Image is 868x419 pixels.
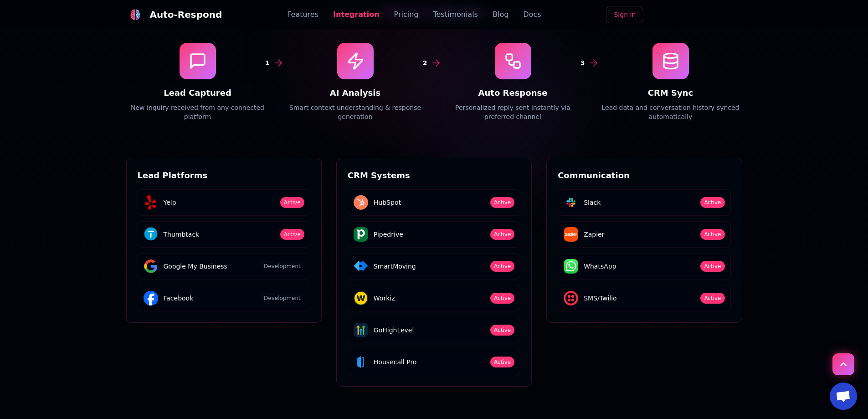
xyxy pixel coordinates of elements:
[164,294,194,303] span: Facebook
[164,262,227,271] span: Google My Business
[374,198,401,207] span: HubSpot
[126,5,222,24] a: Auto-Respond
[284,103,427,121] p: Smart context understanding & response generation
[374,262,416,271] span: SmartMoving
[558,169,730,182] h3: Communication
[354,355,368,369] img: Housecall Pro logo
[490,229,514,240] span: Active
[260,261,304,272] span: Development
[348,169,520,182] h3: CRM Systems
[564,227,578,242] img: Zapier logo
[700,293,724,304] span: Active
[419,57,430,68] div: 2
[374,326,414,335] span: GoHighLevel
[700,197,724,208] span: Active
[287,9,318,20] a: Features
[442,87,585,99] h4: Auto Response
[490,293,514,304] span: Active
[564,291,578,305] img: SMS/Twilio logo
[577,57,588,68] div: 3
[490,325,514,336] span: Active
[830,383,857,410] a: Open chat
[164,198,176,207] span: Yelp
[700,261,724,272] span: Active
[493,9,508,20] a: Blog
[354,323,368,337] img: GoHighLevel logo
[129,9,140,20] img: logo.svg
[260,293,304,304] span: Development
[832,353,854,375] button: Scroll to top
[354,259,368,274] img: SmartMoving logo
[150,8,222,21] div: Auto-Respond
[433,9,478,20] a: Testimonials
[374,230,403,239] span: Pipedrive
[144,259,158,274] img: Google My Business logo
[374,294,395,303] span: Workiz
[144,291,158,305] img: Facebook logo
[584,198,601,207] span: Slack
[138,169,310,182] h3: Lead Platforms
[564,195,578,210] img: Slack logo
[354,291,368,305] img: Workiz logo
[584,230,604,239] span: Zapier
[700,229,724,240] span: Active
[354,227,368,242] img: Pipedrive logo
[564,259,578,274] img: WhatsApp logo
[144,227,158,242] img: Thumbtack logo
[374,357,417,367] span: Housecall Pro
[490,357,514,367] span: Active
[646,5,746,25] iframe: Sign in with Google Button
[523,9,541,20] a: Docs
[490,197,514,208] span: Active
[442,103,585,121] p: Personalized reply sent instantly via preferred channel
[394,9,419,20] a: Pricing
[490,261,514,272] span: Active
[599,87,742,99] h4: CRM Sync
[280,197,304,208] span: Active
[599,103,742,121] p: Lead data and conversation history synced automatically
[126,103,269,121] p: New inquiry received from any connected platform
[284,87,427,99] h4: AI Analysis
[262,57,272,68] div: 1
[333,9,380,20] a: Integration
[354,195,368,210] img: HubSpot logo
[606,6,643,23] a: Sign In
[126,87,269,99] h4: Lead Captured
[584,294,617,303] span: SMS/Twilio
[144,195,158,210] img: Yelp logo
[584,262,616,271] span: WhatsApp
[164,230,200,239] span: Thumbtack
[280,229,304,240] span: Active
